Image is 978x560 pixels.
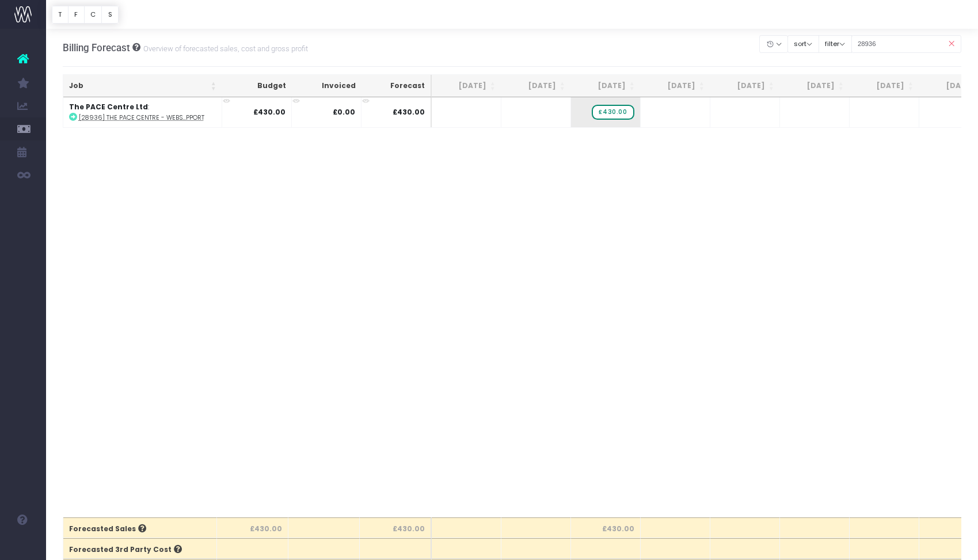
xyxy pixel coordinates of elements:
[14,537,32,554] img: images/default_profile_image.png
[79,113,204,122] abbr: [28936] The Pace Centre - Website Support Retainer (October 2025) – Maintenance & Support
[69,102,148,112] strong: The PACE Centre Ltd
[710,75,780,97] th: Dec 25: activate to sort column ascending
[292,75,361,97] th: Invoiced
[63,42,130,54] span: Billing Forecast
[333,107,355,117] strong: £0.00
[52,6,119,24] div: Vertical button group
[393,107,425,117] span: £430.00
[360,517,432,538] th: £430.00
[787,35,819,53] button: sort
[571,517,641,538] th: £430.00
[432,75,501,97] th: Aug 25: activate to sort column ascending
[780,75,850,97] th: Jan 26: activate to sort column ascending
[63,538,217,559] th: Forecasted 3rd Party Cost
[253,107,286,117] strong: £430.00
[101,6,119,24] button: S
[52,6,69,24] button: T
[140,42,308,54] small: Overview of forecasted sales, cost and gross profit
[641,75,710,97] th: Nov 25: activate to sort column ascending
[68,6,85,24] button: F
[217,517,288,538] th: £430.00
[361,75,432,97] th: Forecast
[850,75,919,97] th: Feb 26: activate to sort column ascending
[69,524,146,534] span: Forecasted Sales
[571,75,641,97] th: Oct 25: activate to sort column ascending
[63,75,222,97] th: Job: activate to sort column ascending
[501,75,571,97] th: Sep 25: activate to sort column ascending
[592,105,634,120] span: wayahead Sales Forecast Item
[84,6,102,24] button: C
[819,35,852,53] button: filter
[63,97,222,127] td: :
[222,75,292,97] th: Budget
[851,35,962,53] input: Search...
